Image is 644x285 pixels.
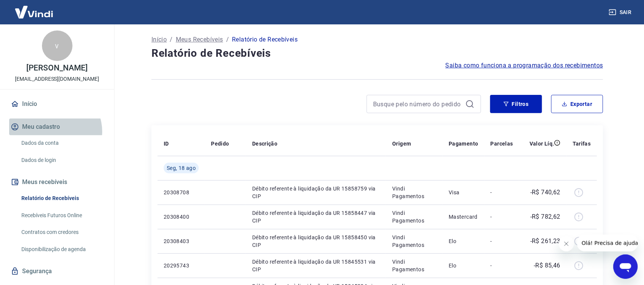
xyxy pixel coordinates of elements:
[252,140,278,147] p: Descrição
[559,236,574,251] iframe: Fechar mensagem
[534,261,561,270] p: -R$ 85,46
[392,234,436,249] p: Vindi Pagamentos
[170,35,172,44] p: /
[164,213,199,221] p: 20308400
[18,224,105,240] a: Contratos com credores
[15,75,99,83] p: [EMAIL_ADDRESS][DOMAIN_NAME]
[151,35,167,44] a: Início
[18,152,105,168] a: Dados de login
[449,262,478,269] p: Elo
[392,140,411,147] p: Origem
[530,212,560,221] p: -R$ 782,62
[252,258,380,273] p: Débito referente à liquidação da UR 15845531 via CIP
[176,35,223,44] a: Meus Recebíveis
[164,140,169,147] p: ID
[530,188,560,197] p: -R$ 740,62
[530,237,560,246] p: -R$ 261,23
[167,164,196,172] span: Seg, 18 ago
[164,189,199,196] p: 20308708
[9,263,105,280] a: Segurança
[9,0,59,24] img: Vindi
[491,237,513,245] p: -
[449,237,478,245] p: Elo
[252,185,380,200] p: Débito referente à liquidação da UR 15858759 via CIP
[252,209,380,224] p: Débito referente à liquidação da UR 15858447 via CIP
[9,118,105,135] button: Meu cadastro
[577,235,638,251] iframe: Mensagem da empresa
[164,237,199,245] p: 20308403
[551,95,603,113] button: Exportar
[392,185,436,200] p: Vindi Pagamentos
[613,255,638,279] iframe: Botão para abrir a janela de mensagens
[392,209,436,224] p: Vindi Pagamentos
[18,191,105,206] a: Relatório de Recebíveis
[42,30,72,61] div: v
[491,189,513,196] p: -
[530,140,554,147] p: Valor Líq.
[9,174,105,191] button: Meus recebíveis
[446,61,603,70] a: Saiba como funciona a programação dos recebimentos
[9,96,105,112] a: Início
[491,213,513,221] p: -
[573,140,591,147] p: Tarifas
[392,258,436,273] p: Vindi Pagamentos
[164,262,199,269] p: 20295743
[18,242,105,257] a: Disponibilização de agenda
[449,213,478,221] p: Mastercard
[491,262,513,269] p: -
[5,5,64,11] span: Olá! Precisa de ajuda?
[18,135,105,151] a: Dados da conta
[226,35,229,44] p: /
[232,35,298,44] p: Relatório de Recebíveis
[449,189,478,196] p: Visa
[151,46,603,61] h4: Relatório de Recebíveis
[211,140,229,147] p: Pedido
[373,98,462,110] input: Busque pelo número do pedido
[607,5,635,19] button: Sair
[491,140,513,147] p: Parcelas
[252,234,380,249] p: Débito referente à liquidação da UR 15858450 via CIP
[490,95,542,113] button: Filtros
[18,208,105,223] a: Recebíveis Futuros Online
[449,140,478,147] p: Pagamento
[26,64,87,72] p: [PERSON_NAME]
